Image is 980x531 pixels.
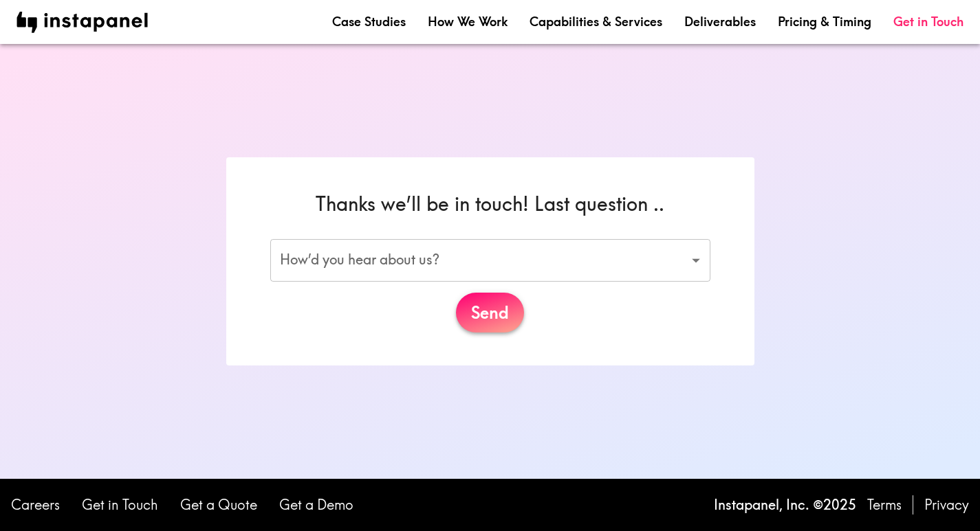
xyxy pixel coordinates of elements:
[82,495,158,515] a: Get in Touch
[924,495,969,515] a: Privacy
[530,13,662,30] a: Capabilities & Services
[428,13,508,30] a: How We Work
[893,13,963,30] a: Get in Touch
[11,495,60,515] a: Careers
[456,293,524,332] button: Send
[332,13,406,30] a: Case Studies
[270,190,710,217] h6: Thanks we’ll be in touch! Last question ..
[778,13,871,30] a: Pricing & Timing
[714,495,856,515] p: Instapanel, Inc. © 2025
[180,495,257,515] a: Get a Quote
[684,13,756,30] a: Deliverables
[279,495,353,515] a: Get a Demo
[17,12,148,33] img: instapanel
[867,495,902,515] a: Terms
